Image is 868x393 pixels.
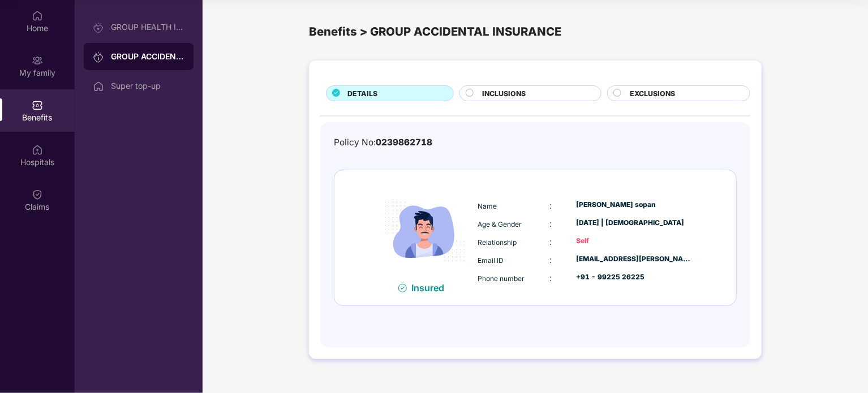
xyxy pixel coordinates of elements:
span: Email ID [478,256,504,265]
span: DETAILS [347,88,377,99]
img: svg+xml;base64,PHN2ZyBpZD0iQmVuZWZpdHMiIHhtbG5zPSJodHRwOi8vd3d3LnczLm9yZy8yMDAwL3N2ZyIgd2lkdGg9Ij... [32,100,43,111]
span: : [549,273,552,283]
img: svg+xml;base64,PHN2ZyBpZD0iSG9zcGl0YWxzIiB4bWxucz0iaHR0cDovL3d3dy53My5vcmcvMjAwMC9zdmciIHdpZHRoPS... [32,144,43,156]
img: svg+xml;base64,PHN2ZyBpZD0iSG9tZSIgeG1sbnM9Imh0dHA6Ly93d3cudzMub3JnLzIwMDAvc3ZnIiB3aWR0aD0iMjAiIG... [32,10,43,21]
span: : [549,219,552,228]
img: icon [375,182,475,282]
img: svg+xml;base64,PHN2ZyB4bWxucz0iaHR0cDovL3d3dy53My5vcmcvMjAwMC9zdmciIHdpZHRoPSIxNiIgaGVpZ2h0PSIxNi... [398,284,407,292]
img: svg+xml;base64,PHN2ZyBpZD0iQ2xhaW0iIHhtbG5zPSJodHRwOi8vd3d3LnczLm9yZy8yMDAwL3N2ZyIgd2lkdGg9IjIwIi... [32,189,43,200]
span: Age & Gender [478,220,522,228]
div: Self [577,236,693,247]
div: GROUP HEALTH INSURANCE [111,23,184,32]
img: svg+xml;base64,PHN2ZyB3aWR0aD0iMjAiIGhlaWdodD0iMjAiIHZpZXdCb3g9IjAgMCAyMCAyMCIgZmlsbD0ibm9uZSIgeG... [32,55,43,66]
span: : [549,255,552,265]
span: : [549,201,552,210]
span: Phone number [478,274,525,283]
div: +91 - 99225 26225 [577,272,693,283]
span: Name [478,202,497,210]
div: GROUP ACCIDENTAL INSURANCE [111,51,184,62]
img: svg+xml;base64,PHN2ZyBpZD0iSG9tZSIgeG1sbnM9Imh0dHA6Ly93d3cudzMub3JnLzIwMDAvc3ZnIiB3aWR0aD0iMjAiIG... [93,81,104,92]
span: Relationship [478,238,517,247]
div: [EMAIL_ADDRESS][PERSON_NAME][DOMAIN_NAME] [577,254,693,265]
div: Insured [411,282,451,293]
div: Benefits > GROUP ACCIDENTAL INSURANCE [309,23,762,41]
div: Policy No: [334,136,432,149]
div: [PERSON_NAME] sopan [577,200,693,210]
img: svg+xml;base64,PHN2ZyB3aWR0aD0iMjAiIGhlaWdodD0iMjAiIHZpZXdCb3g9IjAgMCAyMCAyMCIgZmlsbD0ibm9uZSIgeG... [93,51,104,63]
span: : [549,237,552,247]
div: [DATE] | [DEMOGRAPHIC_DATA] [577,218,693,228]
span: INCLUSIONS [482,88,526,99]
div: Super top-up [111,81,184,90]
img: svg+xml;base64,PHN2ZyB3aWR0aD0iMjAiIGhlaWdodD0iMjAiIHZpZXdCb3g9IjAgMCAyMCAyMCIgZmlsbD0ibm9uZSIgeG... [93,22,104,33]
span: EXCLUSIONS [630,88,675,99]
span: 0239862718 [376,137,432,148]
